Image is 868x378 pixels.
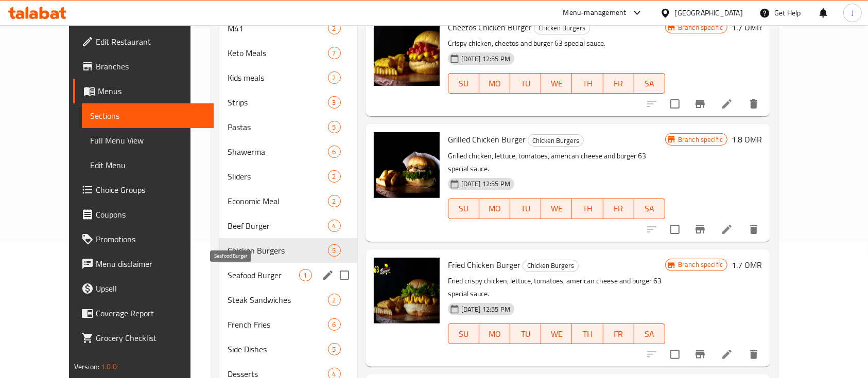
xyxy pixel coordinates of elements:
div: French Fries6 [219,312,357,337]
a: Menus [73,79,214,103]
span: TH [576,327,599,341]
button: WE [541,199,572,219]
span: Choice Groups [96,184,206,196]
button: TU [510,73,541,94]
span: Pastas [228,121,327,133]
button: Branch-specific-item [688,92,713,116]
img: Cheetos Chicken Burger [374,20,440,86]
span: Promotions [96,233,206,245]
div: Keto Meals7 [219,41,357,65]
button: MO [479,199,510,219]
span: Branch specific [674,260,727,269]
span: 2 [328,295,340,305]
span: 2 [328,196,340,206]
div: M41 [228,22,327,34]
div: items [328,71,341,84]
span: Select to update [664,219,686,240]
span: Grilled Chicken Burger [448,132,526,147]
a: Upsell [73,276,214,301]
span: Chicken Burgers [528,135,583,147]
span: MO [483,201,506,216]
span: Select to update [664,93,686,115]
div: items [328,244,341,257]
div: items [328,220,341,232]
span: Grocery Checklist [96,332,206,344]
img: Grilled Chicken Burger [374,132,440,198]
div: Strips3 [219,90,357,115]
button: Branch-specific-item [688,217,713,242]
span: Side Dishes [228,343,327,355]
span: WE [545,201,568,216]
a: Edit Menu [82,153,214,177]
span: FR [607,201,630,216]
a: Edit menu item [721,223,733,236]
span: French Fries [228,318,327,331]
a: Promotions [73,227,214,251]
h6: 1.7 OMR [732,20,762,34]
span: 2 [328,172,340,182]
div: Chicken Burgers5 [219,238,357,263]
a: Grocery Checklist [73,326,214,350]
span: 6 [328,320,340,330]
div: Shawerma6 [219,139,357,164]
button: TH [572,199,603,219]
span: TH [576,76,599,91]
span: Strips [228,96,327,109]
button: TU [510,199,541,219]
span: 2 [328,24,340,33]
p: Fried crispy chicken, lettuce, tomatoes, american cheese and burger 63 special sauce. [448,275,665,300]
p: Crispy chicken, cheetos and burger 63 special sauce. [448,37,665,50]
span: FR [607,76,630,91]
span: WE [545,76,568,91]
div: Chicken Burgers [528,134,584,147]
button: SU [448,199,479,219]
span: WE [545,327,568,341]
div: Side Dishes5 [219,337,357,362]
span: Seafood Burger [228,269,299,281]
div: Beef Burger4 [219,213,357,238]
span: Coverage Report [96,307,206,319]
span: J [852,7,854,19]
span: MO [483,76,506,91]
div: Pastas5 [219,115,357,139]
span: FR [607,327,630,341]
span: SU [453,327,475,341]
span: Sliders [228,170,327,183]
a: Edit menu item [721,348,733,361]
button: WE [541,323,572,344]
span: SA [638,327,661,341]
button: SA [634,323,665,344]
span: TH [576,201,599,216]
div: items [328,294,341,306]
button: WE [541,73,572,94]
span: Shawerma [228,146,327,158]
a: Menu disclaimer [73,251,214,276]
div: Kids meals2 [219,65,357,90]
button: SA [634,199,665,219]
div: Menu-management [563,7,627,19]
span: TU [514,201,537,216]
span: Steak Sandwiches [228,294,327,306]
span: 7 [328,48,340,58]
span: Edit Restaurant [96,35,206,48]
button: MO [479,323,510,344]
span: Version: [74,360,99,373]
button: Branch-specific-item [688,342,713,367]
span: SA [638,76,661,91]
div: items [328,343,341,355]
span: SU [453,201,475,216]
button: FR [603,73,634,94]
button: SA [634,73,665,94]
button: FR [603,199,634,219]
button: TH [572,73,603,94]
div: Chicken Burgers [534,22,590,34]
div: items [328,195,341,207]
span: Edit Menu [90,159,206,171]
button: SU [448,73,479,94]
a: Choice Groups [73,177,214,202]
a: Full Menu View [82,128,214,153]
p: Grilled chicken, lettuce, tomatoes, american cheese and burger 63 special sauce. [448,150,665,175]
